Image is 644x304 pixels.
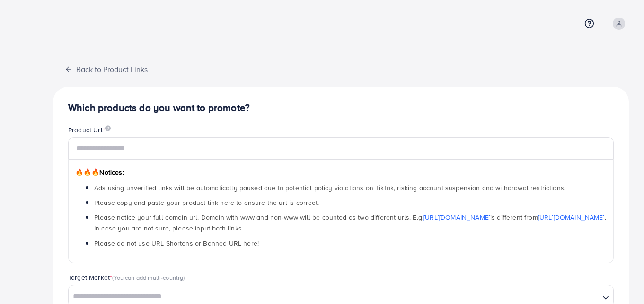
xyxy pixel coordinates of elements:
[423,212,490,222] a: [URL][DOMAIN_NAME]
[94,198,319,207] span: Please copy and paste your product link here to ensure the url is correct.
[68,102,614,114] h4: Which products do you want to promote?
[68,125,111,135] label: Product Url
[538,212,605,222] a: [URL][DOMAIN_NAME]
[94,183,565,193] span: Ads using unverified links will be automatically paused due to potential policy violations on Tik...
[68,273,185,282] label: Target Market
[94,212,606,233] span: Please notice your full domain url. Domain with www and non-www will be counted as two different ...
[70,289,599,304] input: Search for option
[75,167,124,177] span: Notices:
[75,167,99,177] span: 🔥🔥🔥
[105,125,111,131] img: image
[53,59,159,79] button: Back to Product Links
[112,273,185,282] span: (You can add multi-country)
[94,239,259,248] span: Please do not use URL Shortens or Banned URL here!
